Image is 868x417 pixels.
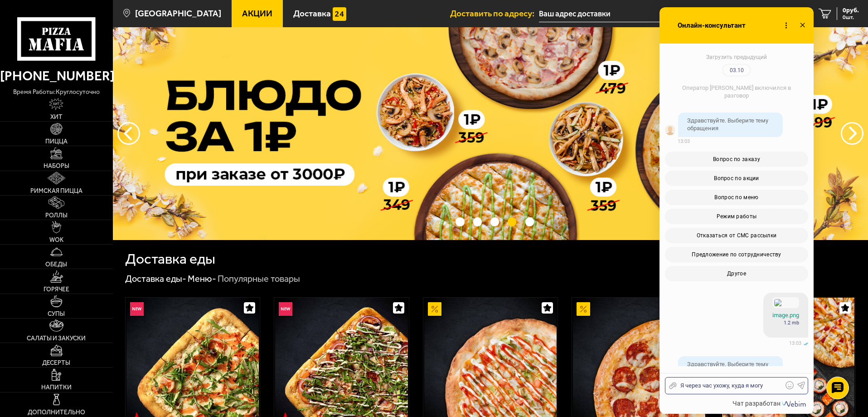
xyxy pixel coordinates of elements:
[682,84,791,99] span: Оператор [PERSON_NAME] включился в разговор
[732,400,808,407] a: Чат разработан
[42,360,70,366] span: Десерты
[333,7,346,21] img: 15daf4d41897b9f0e9f617042186c801.svg
[293,9,331,18] span: Доставка
[525,217,534,226] button: точки переключения
[50,114,63,120] span: Хит
[697,232,777,239] span: Отказаться от СМС рассылки
[44,163,69,169] span: Наборы
[28,409,85,416] span: Дополнительно
[713,156,760,162] span: Вопрос по заказу
[450,9,539,18] span: Доставить по адресу:
[125,252,215,266] h1: Доставка еды
[490,217,499,226] button: точки переключения
[789,340,801,346] span: 13:03
[456,217,464,226] button: точки переключения
[687,361,768,375] span: Здравствуйте. Выберите тему обращения
[727,270,746,277] span: Другое
[539,5,713,22] input: Ваш адрес доставки
[692,251,781,258] span: Предложение по сотрудничеству
[428,302,441,316] img: Акционный
[665,152,808,167] button: Вопрос по заказу
[714,175,759,182] span: Вопрос по акции
[473,217,482,226] button: точки переключения
[687,117,768,132] span: Здравствуйте. Выберите тему обращения
[772,297,799,308] img: image.png
[48,311,65,317] span: Супы
[843,15,859,20] span: 0 шт.
[218,273,300,285] div: Популярные товары
[665,228,808,243] button: Отказаться от СМС рассылки
[577,302,590,316] img: Акционный
[841,122,863,145] button: предыдущий
[45,261,67,268] span: Обеды
[45,212,68,219] span: Роллы
[188,273,216,284] a: Меню-
[117,122,140,145] button: следующий
[135,9,221,18] span: [GEOGRAPHIC_DATA]
[659,53,814,62] div: Загрузить предыдущий
[45,138,68,145] span: Пицца
[130,302,144,316] img: Новинка
[717,213,756,220] span: Режим работы
[49,237,63,243] span: WOK
[27,335,86,342] span: Салаты и закуски
[41,384,72,391] span: Напитки
[678,20,746,29] span: Онлайн-консультант
[772,319,799,327] div: 1.2 mb
[665,190,808,205] button: Вопрос по меню
[723,64,751,76] div: 03.10
[772,312,799,319] a: image.png
[665,209,808,224] button: Режим работы
[279,302,292,316] img: Новинка
[665,171,808,186] button: Вопрос по акции
[242,9,272,18] span: Акции
[508,217,516,226] button: точки переключения
[843,7,859,14] span: 0 руб.
[677,382,783,390] div: Я через час ухожу, куда я могу
[30,188,82,194] span: Римская пицца
[714,194,758,201] span: Вопрос по меню
[665,247,808,262] button: Предложение по сотрудничеству
[44,286,69,293] span: Горячее
[125,273,186,284] a: Доставка еды-
[678,138,690,144] span: 13:03
[665,266,808,281] button: Другое
[665,125,675,135] img: visitor_avatar_default.png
